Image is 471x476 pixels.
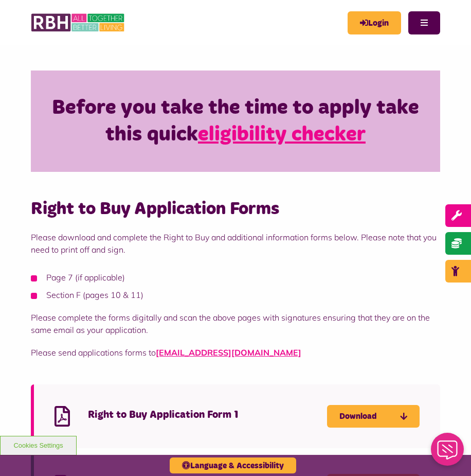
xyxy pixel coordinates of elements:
[31,231,440,256] p: Please download and complete the Right to Buy and additional information forms below. Please note...
[408,11,440,34] button: Navigation
[31,311,440,336] p: Please complete the forms digitally and scan the above pages with signatures ensuring that they a...
[170,457,296,473] button: Language & Accessibility
[327,405,420,428] a: Download Right to Buy Application Form 1 - open in a new tab
[31,10,126,35] img: RBH
[31,271,440,284] li: Page 7 (if applicable)
[198,125,366,145] a: eligibility checker - open in a new tab
[51,95,420,148] h1: Before you take the time to apply take this quick
[156,347,301,358] a: [EMAIL_ADDRESS][DOMAIN_NAME]
[425,430,471,476] iframe: Netcall Web Assistant for live chat
[31,198,440,220] h2: Right to Buy Application Forms
[88,408,327,421] h4: Right to Buy Application Form 1
[348,11,401,34] a: MyRBH
[31,289,440,301] li: Section F (pages 10 & 11)
[31,346,440,359] p: Please send applications forms to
